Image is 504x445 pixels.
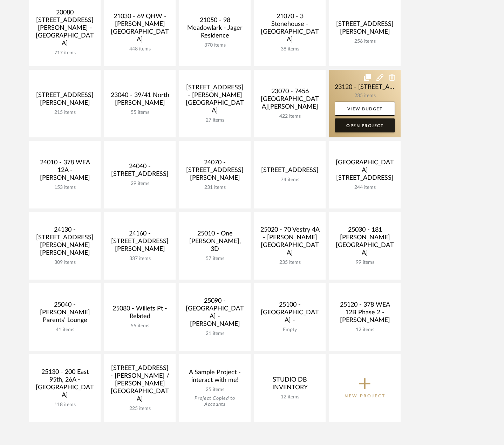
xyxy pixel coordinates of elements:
[35,50,95,56] div: 717 items
[35,402,95,408] div: 118 items
[335,159,395,185] div: [GEOGRAPHIC_DATA][STREET_ADDRESS]
[110,364,170,406] div: [STREET_ADDRESS] - [PERSON_NAME] / [PERSON_NAME][GEOGRAPHIC_DATA]
[185,256,245,262] div: 57 items
[185,84,245,117] div: [STREET_ADDRESS] - [PERSON_NAME][GEOGRAPHIC_DATA]
[35,226,95,260] div: 24130 - [STREET_ADDRESS][PERSON_NAME][PERSON_NAME]
[335,327,395,333] div: 12 items
[260,394,320,400] div: 12 items
[260,226,320,260] div: 25020 - 70 Vestry 4A - [PERSON_NAME][GEOGRAPHIC_DATA]
[110,406,170,412] div: 225 items
[260,177,320,183] div: 74 items
[35,91,95,110] div: [STREET_ADDRESS][PERSON_NAME]
[185,159,245,185] div: 24070 - [STREET_ADDRESS][PERSON_NAME]
[260,166,320,177] div: [STREET_ADDRESS]
[260,327,320,333] div: Empty
[345,392,386,399] p: New Project
[260,88,320,114] div: 23070 - 7456 [GEOGRAPHIC_DATA][PERSON_NAME]
[335,185,395,191] div: 244 items
[110,323,170,329] div: 55 items
[35,368,95,402] div: 25130 - 200 East 95th, 26A - [GEOGRAPHIC_DATA]
[335,118,395,132] a: Open Project
[35,301,95,327] div: 25040 - [PERSON_NAME] Parents' Lounge
[110,91,170,110] div: 23040 - 39/41 North [PERSON_NAME]
[260,13,320,46] div: 21070 - 3 Stonehouse - [GEOGRAPHIC_DATA]
[35,159,95,185] div: 24010 - 378 WEA 12A - [PERSON_NAME]
[185,42,245,48] div: 370 items
[35,110,95,116] div: 215 items
[260,114,320,119] div: 422 items
[185,297,245,331] div: 25090 - [GEOGRAPHIC_DATA] - [PERSON_NAME]
[260,376,320,394] div: STUDIO DB INVENTORY
[185,331,245,337] div: 21 items
[35,327,95,333] div: 41 items
[335,226,395,260] div: 25030 - 181 [PERSON_NAME][GEOGRAPHIC_DATA]
[110,13,170,46] div: 21030 - 69 QHW - [PERSON_NAME][GEOGRAPHIC_DATA]
[185,117,245,123] div: 27 items
[110,305,170,323] div: 25080 - Willets Pt - Related
[185,16,245,42] div: 21050 - 98 Meadowlark - Jager Residence
[110,181,170,187] div: 29 items
[185,396,245,408] div: Project Copied to Accounts
[260,46,320,52] div: 38 items
[335,301,395,327] div: 25120 - 378 WEA 12B Phase 2 - [PERSON_NAME]
[185,185,245,191] div: 231 items
[260,301,320,327] div: 25100 - [GEOGRAPHIC_DATA] -
[185,369,245,387] div: A Sample Project - interact with me!
[335,260,395,266] div: 99 items
[335,39,395,44] div: 256 items
[110,230,170,256] div: 24160 - [STREET_ADDRESS][PERSON_NAME]
[35,260,95,266] div: 309 items
[335,20,395,39] div: [STREET_ADDRESS][PERSON_NAME]
[110,110,170,116] div: 55 items
[110,256,170,262] div: 337 items
[185,230,245,256] div: 25010 - One [PERSON_NAME], 3D
[110,46,170,52] div: 448 items
[35,185,95,191] div: 153 items
[185,387,245,393] div: 25 items
[35,9,95,50] div: 20080 [STREET_ADDRESS][PERSON_NAME] - [GEOGRAPHIC_DATA]
[329,354,401,422] button: New Project
[335,102,395,116] a: View Budget
[260,260,320,266] div: 235 items
[110,163,170,181] div: 24040 - [STREET_ADDRESS]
